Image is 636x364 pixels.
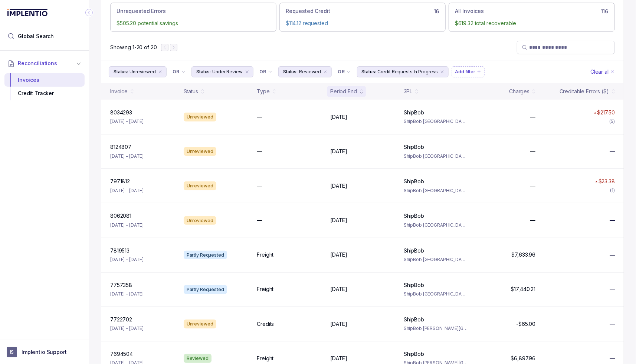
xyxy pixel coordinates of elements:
p: — [257,182,262,190]
p: [DATE] – [DATE] [110,153,144,160]
div: Invoice [110,88,128,95]
button: Filter Chip Connector undefined [256,67,275,77]
p: ShipBob [404,212,424,220]
div: Charges [509,88,530,95]
button: Filter Chip Connector undefined [335,67,354,77]
div: Unreviewed [184,320,216,328]
div: Period End [330,88,357,95]
p: [DATE] – [DATE] [110,325,144,332]
p: 7819513 [110,247,130,254]
button: User initialsImplentio Support [7,347,82,357]
div: Unreviewed [184,113,216,121]
p: Showing 1-20 of 20 [110,44,157,51]
p: Credits [257,320,274,328]
div: Creditable Errors ($) [560,88,609,95]
p: Reviewed [299,68,321,76]
div: Reconciliations [4,72,85,102]
div: 3PL [404,88,413,95]
p: 7757358 [110,281,132,289]
h6: 16 [434,9,439,14]
p: ShipBob [PERSON_NAME][GEOGRAPHIC_DATA] [404,325,468,332]
div: (5) [609,118,615,125]
p: ShipBob [404,350,424,358]
div: Unreviewed [184,216,216,225]
button: Filter Chip Unreviewed [109,66,167,77]
p: 7971812 [110,178,130,185]
ul: Action Tab Group [110,3,615,32]
p: [DATE] – [DATE] [110,118,144,125]
p: Credit Requests In Progress [378,68,438,76]
p: — [530,148,535,155]
span: — [610,355,615,362]
button: Reconciliations [4,55,85,71]
p: [DATE] [330,182,347,190]
p: Status: [283,68,298,76]
div: remove content [439,69,445,75]
p: OR [338,69,345,75]
p: [DATE] – [DATE] [110,256,144,263]
p: Implentio Support [22,348,67,356]
span: — [610,148,615,155]
p: $23.38 [599,178,615,185]
p: Freight [257,251,273,258]
img: red pointer upwards [594,112,596,114]
p: ShipBob [404,178,424,185]
p: ShipBob [404,281,424,289]
p: $114.12 requested [286,20,439,27]
p: ShipBob [404,316,424,323]
h6: 116 [601,9,609,14]
p: $17,440.21 [511,285,536,293]
button: Filter Chip Connector undefined [170,67,188,77]
p: [DATE] – [DATE] [110,290,144,298]
p: Status: [114,68,128,76]
div: Reviewed [184,354,212,363]
p: 8124807 [110,143,131,151]
p: ShipBob [GEOGRAPHIC_DATA][PERSON_NAME] [404,221,468,229]
div: Credit Tracker [10,87,79,100]
li: Filter Chip Connector undefined [173,69,186,75]
p: [DATE] [330,251,347,258]
div: Remaining page entries [110,44,157,51]
p: ShipBob [GEOGRAPHIC_DATA][PERSON_NAME] [404,290,468,298]
p: ShipBob [GEOGRAPHIC_DATA][PERSON_NAME] [404,187,468,194]
span: Global Search [18,33,54,40]
button: Clear Filters [589,66,616,77]
p: — [530,113,535,121]
p: 8062081 [110,212,131,220]
p: -$65.00 [516,320,535,328]
p: [DATE] – [DATE] [110,221,144,229]
p: $619.32 total recoverable [455,20,609,27]
p: [DATE] [330,217,347,224]
span: User initials [7,347,17,357]
p: — [530,217,535,224]
img: red pointer upwards [595,181,597,183]
p: Unrequested Errors [117,7,165,15]
p: Status: [196,68,211,76]
p: All Invoices [455,7,484,15]
p: — [257,217,262,224]
p: Freight [257,285,273,293]
button: Filter Chip Reviewed [278,66,332,77]
button: Filter Chip Add filter [452,66,485,77]
button: Filter Chip Credit Requests In Progress [357,66,449,77]
span: — [610,286,615,293]
p: Status: [362,68,376,76]
p: ShipBob [404,143,424,151]
p: [DATE] [330,113,347,121]
li: Filter Chip Connector undefined [338,69,351,75]
div: remove content [157,69,163,75]
div: Invoices [10,73,79,87]
div: Collapse Icon [85,8,94,17]
button: Filter Chip Under Review [191,66,253,77]
p: 8034293 [110,109,132,116]
p: ShipBob [GEOGRAPHIC_DATA][PERSON_NAME] [404,118,468,125]
div: Unreviewed [184,181,216,190]
p: $7,633.96 [512,251,536,258]
p: 7694504 [110,350,133,358]
li: Filter Chip Connector undefined [259,69,272,75]
p: — [257,113,262,121]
